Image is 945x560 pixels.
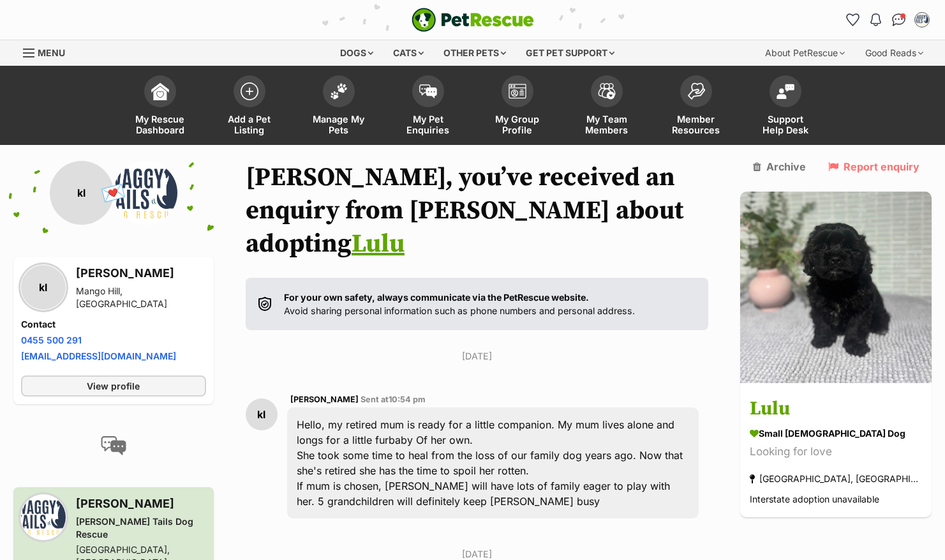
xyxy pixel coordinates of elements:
a: My Pet Enquiries [383,69,473,145]
a: Report enquiry [828,161,919,172]
h4: Contact [21,318,206,331]
img: member-resources-icon-8e73f808a243e03378d46382f2149f9095a855e16c252ad45f914b54edf8863c.svg [687,82,705,100]
div: About PetRescue [756,40,854,66]
div: Get pet support [517,40,623,66]
span: 💌 [99,179,128,207]
a: Manage My Pets [294,69,383,145]
div: Mango Hill, [GEOGRAPHIC_DATA] [76,285,206,310]
a: My Team Members [562,69,651,145]
a: Support Help Desk [741,69,830,145]
p: [DATE] [246,349,709,363]
div: kl [21,265,66,310]
span: View profile [87,379,140,393]
span: Manage My Pets [310,114,368,135]
img: help-desk-icon-fdf02630f3aa405de69fd3d07c3f3aa587a6932b1a1747fa1d2bba05be0121f9.svg [777,84,794,99]
span: Support Help Desk [757,114,814,135]
strong: For your own safety, always communicate via the PetRescue website. [284,292,589,303]
a: Menu [23,40,74,63]
img: logo-e224e6f780fb5917bec1dbf3a21bbac754714ae5b6737aabdf751b685950b380.svg [412,8,534,32]
img: dashboard-icon-eb2f2d2d3e046f16d808141f083e7271f6b2e854fb5c12c21221c1fb7104beca.svg [151,82,169,100]
img: notifications-46538b983faf8c2785f20acdc204bb7945ddae34d4c08c2a6579f10ce5e182be.svg [870,13,881,26]
a: Favourites [843,10,863,30]
a: Archive [753,161,806,172]
span: Interstate adoption unavailable [750,494,879,505]
div: Cats [384,40,433,66]
button: Notifications [866,10,886,30]
span: My Team Members [578,114,636,135]
h3: [PERSON_NAME] [76,495,206,513]
a: Member Resources [651,69,741,145]
h3: Lulu [750,395,922,424]
div: kl [246,398,278,430]
img: Lulu [740,192,932,383]
img: Waggy Tails Dog Rescue profile pic [21,495,66,540]
a: My Rescue Dashboard [115,69,205,145]
a: [EMAIL_ADDRESS][DOMAIN_NAME] [21,351,176,361]
div: kl [50,161,114,225]
span: [PERSON_NAME] [290,395,359,404]
img: add-pet-listing-icon-0afa8454b4691262ce3f59096e99ab1cd57d4a30225e0717b998d2c9b9846f56.svg [241,82,258,100]
a: Conversations [889,10,909,30]
a: View profile [21,375,206,397]
div: Looking for love [750,444,922,461]
img: conversation-icon-4a6f8262b818ee0b60e3300018af0b2d0b884aa5de6e9bcb8d3d4eeb1a70a7c4.svg [101,436,126,455]
a: PetRescue [412,8,534,32]
p: Avoid sharing personal information such as phone numbers and personal address. [284,291,635,318]
h1: [PERSON_NAME], you’ve received an enquiry from [PERSON_NAME] about adopting [246,161,709,261]
div: Other pets [435,40,515,66]
img: Ruth Christodoulou profile pic [916,13,928,26]
span: Sent at [361,395,426,404]
img: Waggy Tails Dog Rescue profile pic [114,161,177,225]
button: My account [912,10,932,30]
span: 10:54 pm [389,395,426,404]
img: pet-enquiries-icon-7e3ad2cf08bfb03b45e93fb7055b45f3efa6380592205ae92323e6603595dc1f.svg [419,84,437,98]
img: chat-41dd97257d64d25036548639549fe6c8038ab92f7586957e7f3b1b290dea8141.svg [892,13,905,26]
img: team-members-icon-5396bd8760b3fe7c0b43da4ab00e1e3bb1a5d9ba89233759b79545d2d3fc5d0d.svg [598,83,616,100]
div: small [DEMOGRAPHIC_DATA] Dog [750,427,922,441]
span: My Group Profile [489,114,546,135]
span: My Rescue Dashboard [131,114,189,135]
div: Dogs [331,40,382,66]
img: group-profile-icon-3fa3cf56718a62981997c0bc7e787c4b2cf8bcc04b72c1350f741eb67cf2f40e.svg [509,84,526,99]
a: My Group Profile [473,69,562,145]
div: Good Reads [856,40,932,66]
span: Member Resources [667,114,725,135]
div: [GEOGRAPHIC_DATA], [GEOGRAPHIC_DATA] [750,471,922,488]
a: 0455 500 291 [21,335,82,345]
span: My Pet Enquiries [399,114,457,135]
span: Menu [38,47,65,58]
a: Lulu [352,228,405,260]
ul: Account quick links [843,10,932,30]
a: Lulu small [DEMOGRAPHIC_DATA] Dog Looking for love [GEOGRAPHIC_DATA], [GEOGRAPHIC_DATA] Interstat... [740,386,932,518]
h3: [PERSON_NAME] [76,264,206,282]
div: Hello, my retired mum is ready for a little companion. My mum lives alone and longs for a little ... [287,407,699,518]
span: Add a Pet Listing [221,114,278,135]
div: [PERSON_NAME] Tails Dog Rescue [76,515,206,541]
a: Add a Pet Listing [205,69,294,145]
img: manage-my-pets-icon-02211641906a0b7f246fdf0571729dbe1e7629f14944591b6c1af311fb30b64b.svg [330,83,348,100]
